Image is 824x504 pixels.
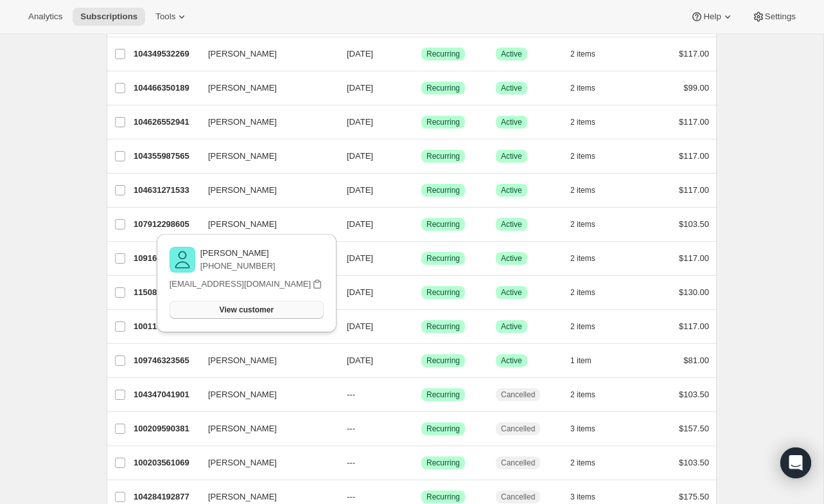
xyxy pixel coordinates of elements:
[501,424,535,434] span: Cancelled
[134,116,198,129] p: 104626552941
[134,491,198,503] p: 104284192877
[28,12,62,22] span: Analytics
[426,185,460,195] span: Recurring
[679,219,709,229] span: $103.50
[73,8,145,26] button: Subscriptions
[426,424,460,434] span: Recurring
[570,49,595,59] span: 2 items
[347,287,373,297] span: [DATE]
[347,49,373,59] span: [DATE]
[200,78,329,98] button: [PERSON_NAME]
[347,151,373,161] span: [DATE]
[208,150,277,163] span: [PERSON_NAME]
[134,79,709,97] div: 104466350189[PERSON_NAME][DATE]SuccessRecurringSuccessActive2 items$99.00
[570,185,595,195] span: 2 items
[501,287,522,298] span: Active
[347,321,373,331] span: [DATE]
[134,320,198,333] p: 100110565485
[134,386,709,404] div: 104347041901[PERSON_NAME]---SuccessRecurringCancelled2 items$103.50
[134,283,709,301] div: 115088097389[PERSON_NAME][DATE]SuccessRecurringSuccessActive2 items$130.00
[679,321,709,331] span: $117.00
[679,287,709,297] span: $130.00
[426,287,460,298] span: Recurring
[200,180,329,201] button: [PERSON_NAME]
[501,83,522,93] span: Active
[426,321,460,332] span: Recurring
[347,219,373,229] span: [DATE]
[426,355,460,366] span: Recurring
[501,49,522,59] span: Active
[426,390,460,400] span: Recurring
[200,44,329,64] button: [PERSON_NAME]
[501,253,522,264] span: Active
[200,214,329,235] button: [PERSON_NAME]
[347,424,355,433] span: ---
[570,454,609,472] button: 2 items
[426,151,460,161] span: Recurring
[200,146,329,166] button: [PERSON_NAME]
[21,8,70,26] button: Analytics
[501,492,535,502] span: Cancelled
[501,321,522,332] span: Active
[200,247,276,260] p: [PERSON_NAME]
[170,278,311,291] p: [EMAIL_ADDRESS][DOMAIN_NAME]
[570,355,592,366] span: 1 item
[134,249,709,267] div: 109166821485[PERSON_NAME][DATE]SuccessRecurringSuccessActive2 items$117.00
[134,215,709,233] div: 107912298605[PERSON_NAME][DATE]SuccessRecurringSuccessActive2 items$103.50
[679,424,709,433] span: $157.50
[200,260,276,273] p: [PHONE_NUMBER]
[170,247,195,273] img: variant image
[208,456,277,469] span: [PERSON_NAME]
[501,219,522,230] span: Active
[765,12,796,22] span: Settings
[208,48,277,60] span: [PERSON_NAME]
[170,301,324,319] button: View customer
[220,305,274,315] span: View customer
[134,422,198,435] p: 100209590381
[347,117,373,127] span: [DATE]
[679,492,709,501] span: $175.50
[200,384,329,405] button: [PERSON_NAME]
[426,83,460,93] span: Recurring
[679,390,709,399] span: $103.50
[134,388,198,401] p: 104347041901
[347,185,373,195] span: [DATE]
[347,458,355,467] span: ---
[570,219,595,230] span: 2 items
[134,252,198,265] p: 109166821485
[683,355,709,365] span: $81.00
[570,79,609,97] button: 2 items
[426,219,460,230] span: Recurring
[134,420,709,438] div: 100209590381[PERSON_NAME]---SuccessRecurringCancelled3 items$157.50
[570,45,609,63] button: 2 items
[134,181,709,199] div: 104631271533[PERSON_NAME][DATE]SuccessRecurringSuccessActive2 items$117.00
[679,151,709,161] span: $117.00
[155,12,175,22] span: Tools
[570,117,595,127] span: 2 items
[501,185,522,195] span: Active
[134,45,709,63] div: 104349532269[PERSON_NAME][DATE]SuccessRecurringSuccessActive2 items$117.00
[134,352,709,370] div: 109746323565[PERSON_NAME][DATE]SuccessRecurringSuccessActive1 item$81.00
[347,355,373,365] span: [DATE]
[134,456,198,469] p: 100203561069
[208,184,277,197] span: [PERSON_NAME]
[570,83,595,93] span: 2 items
[570,458,595,468] span: 2 items
[426,49,460,59] span: Recurring
[426,117,460,127] span: Recurring
[570,492,595,502] span: 3 items
[134,150,198,163] p: 104355987565
[501,151,522,161] span: Active
[570,420,609,438] button: 3 items
[679,458,709,467] span: $103.50
[679,117,709,127] span: $117.00
[570,318,609,336] button: 2 items
[208,491,277,503] span: [PERSON_NAME]
[570,352,606,370] button: 1 item
[347,253,373,263] span: [DATE]
[134,218,198,231] p: 107912298605
[208,116,277,129] span: [PERSON_NAME]
[208,354,277,367] span: [PERSON_NAME]
[570,253,595,264] span: 2 items
[570,147,609,165] button: 2 items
